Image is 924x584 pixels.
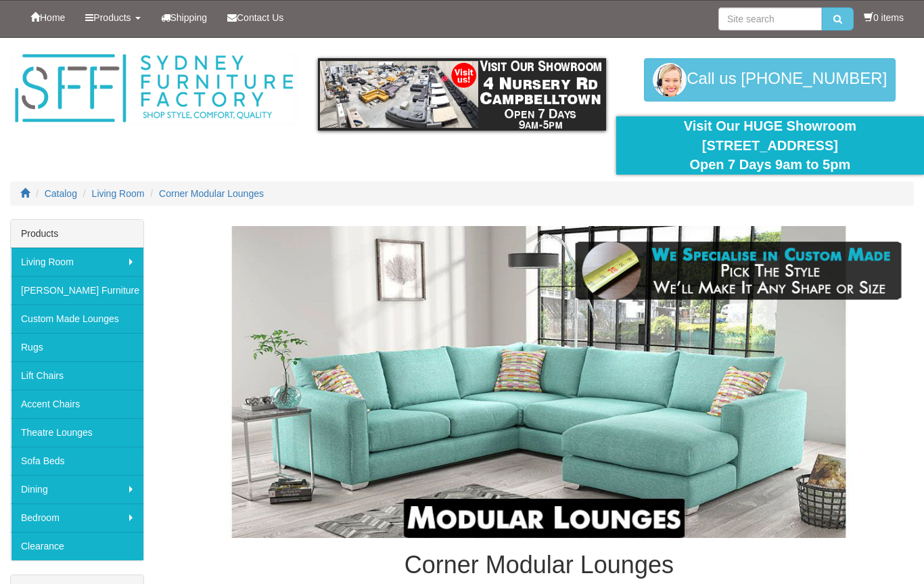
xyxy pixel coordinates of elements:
[11,532,143,560] a: Clearance
[164,226,914,539] img: Corner Modular Lounges
[40,12,65,23] span: Home
[864,11,904,24] li: 0 items
[11,475,143,503] a: Dining
[151,1,218,35] a: Shipping
[11,220,143,248] div: Products
[11,361,143,390] a: Lift Chairs
[11,503,143,532] a: Bedroom
[170,12,208,23] span: Shipping
[11,248,143,276] a: Living Room
[164,552,914,579] h1: Corner Modular Lounges
[11,305,143,333] a: Custom Made Lounges
[11,390,143,418] a: Accent Chairs
[11,333,143,361] a: Rugs
[159,188,264,199] a: Corner Modular Lounges
[718,7,822,30] input: Site search
[75,1,150,35] a: Products
[93,12,131,23] span: Products
[10,51,298,126] img: Sydney Furniture Factory
[626,116,914,175] div: Visit Our HUGE Showroom [STREET_ADDRESS] Open 7 Days 9am to 5pm
[45,188,77,199] a: Catalog
[92,188,145,199] a: Living Room
[217,1,294,35] a: Contact Us
[20,1,75,35] a: Home
[11,418,143,447] a: Theatre Lounges
[11,276,143,305] a: [PERSON_NAME] Furniture
[237,12,283,23] span: Contact Us
[11,447,143,475] a: Sofa Beds
[318,58,605,131] img: showroom.gif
